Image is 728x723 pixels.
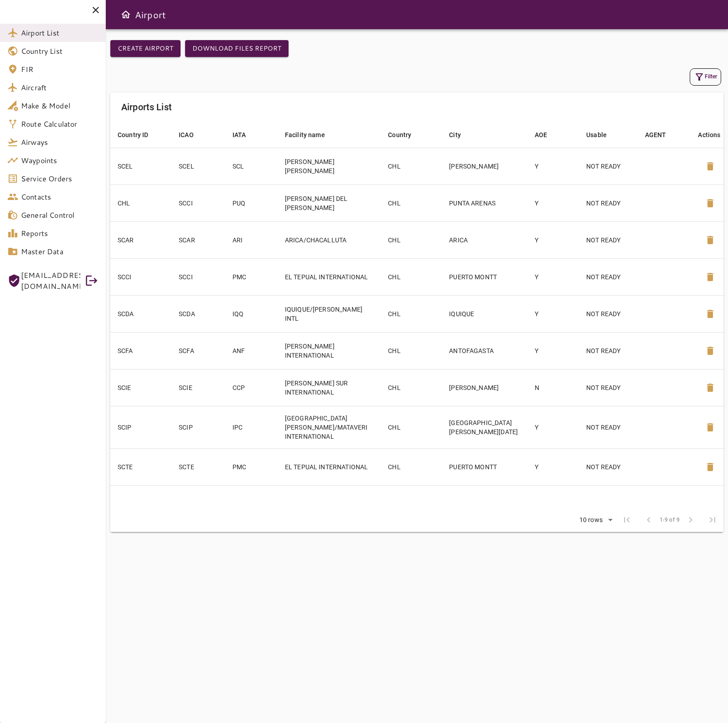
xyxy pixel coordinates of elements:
[21,173,98,184] span: Service Orders
[225,406,278,448] td: IPC
[705,161,716,172] span: delete
[381,295,442,332] td: CHL
[135,7,166,22] h6: Airport
[586,309,630,318] p: NOT READY
[527,448,579,485] td: Y
[705,198,716,209] span: delete
[232,129,258,140] span: IATA
[21,137,98,148] span: Airways
[690,68,721,86] button: Filter
[586,129,619,140] span: Usable
[645,129,678,140] span: AGENT
[586,423,630,432] p: NOT READY
[171,332,225,369] td: SCFA
[118,129,149,140] div: Country ID
[225,332,278,369] td: ANF
[586,162,630,171] p: NOT READY
[638,509,660,531] span: Previous Page
[278,185,381,221] td: [PERSON_NAME] DEL [PERSON_NAME]
[442,185,527,221] td: PUNTA ARENAS
[278,369,381,406] td: [PERSON_NAME] SUR INTERNATIONAL
[705,382,716,393] span: delete
[285,129,337,140] span: Facility name
[381,369,442,406] td: CHL
[442,295,527,332] td: IQUIQUE
[225,185,278,221] td: PUQ
[527,221,579,258] td: Y
[527,185,579,221] td: Y
[278,258,381,295] td: EL TEPUAL INTERNATIONAL
[381,448,442,485] td: CHL
[278,406,381,448] td: [GEOGRAPHIC_DATA][PERSON_NAME]/MATAVERI INTERNATIONAL
[21,64,98,75] span: FIR
[21,100,98,111] span: Make & Model
[449,129,473,140] span: City
[586,462,630,472] p: NOT READY
[699,303,721,325] button: Delete Airport
[442,221,527,258] td: ARICA
[171,221,225,258] td: SCAR
[527,295,579,332] td: Y
[527,332,579,369] td: Y
[705,235,716,246] span: delete
[110,40,181,57] button: Create airport
[705,461,716,472] span: delete
[110,332,171,369] td: SCFA
[699,416,721,438] button: Delete Airport
[699,340,721,362] button: Delete Airport
[225,258,278,295] td: PMC
[660,516,680,525] span: 1-9 of 9
[705,345,716,356] span: delete
[225,448,278,485] td: PMC
[586,236,630,245] p: NOT READY
[225,221,278,258] td: ARI
[185,40,289,57] button: Download Files Report
[21,191,98,202] span: Contacts
[179,129,194,140] div: ICAO
[278,448,381,485] td: EL TEPUAL INTERNATIONAL
[586,272,630,282] p: NOT READY
[381,406,442,448] td: CHL
[381,332,442,369] td: CHL
[285,129,325,140] div: Facility name
[117,5,135,24] button: Open drawer
[278,221,381,258] td: ARICA/CHACALLUTA
[381,185,442,221] td: CHL
[171,448,225,485] td: SCTE
[535,129,547,140] div: AOE
[118,129,160,140] span: Country ID
[171,369,225,406] td: SCIE
[21,210,98,220] span: General Control
[21,82,98,93] span: Aircraft
[110,406,171,448] td: SCIP
[21,118,98,129] span: Route Calculator
[586,346,630,355] p: NOT READY
[586,199,630,208] p: NOT READY
[442,258,527,295] td: PUERTO MONTT
[225,369,278,406] td: CCP
[535,129,559,140] span: AOE
[442,406,527,448] td: [GEOGRAPHIC_DATA][PERSON_NAME][DATE]
[645,129,666,140] div: AGENT
[171,295,225,332] td: SCDA
[442,332,527,369] td: ANTOFAGASTA
[699,377,721,399] button: Delete Airport
[21,155,98,166] span: Waypoints
[171,406,225,448] td: SCIP
[527,148,579,185] td: Y
[21,246,98,257] span: Master Data
[225,295,278,332] td: IQQ
[225,148,278,185] td: SCL
[573,513,616,527] div: 10 rows
[699,266,721,288] button: Delete Airport
[442,369,527,406] td: [PERSON_NAME]
[388,129,423,140] span: Country
[110,221,171,258] td: SCAR
[388,129,411,140] div: Country
[121,100,172,114] h6: Airports List
[381,258,442,295] td: CHL
[527,369,579,406] td: N
[232,129,246,140] div: IATA
[699,456,721,478] button: Delete Airport
[171,185,225,221] td: SCCI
